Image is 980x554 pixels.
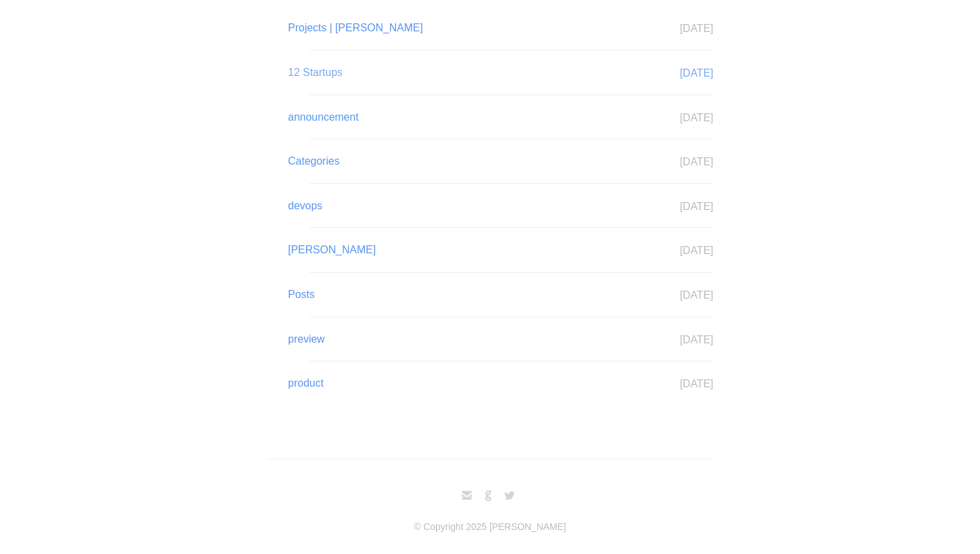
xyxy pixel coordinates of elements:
[309,19,713,37] a: Projects | [PERSON_NAME][DATE]
[701,20,713,37] aside: [DATE]
[309,286,713,303] a: Posts[DATE]
[701,65,713,82] aside: [DATE]
[309,153,713,170] a: Categories[DATE]
[309,109,713,126] a: announcement[DATE]
[309,197,713,215] a: devops[DATE]
[701,375,713,393] aside: [DATE]
[701,242,713,259] aside: [DATE]
[701,109,713,127] aside: [DATE]
[701,287,713,304] aside: [DATE]
[309,241,713,259] a: [PERSON_NAME][DATE]
[267,520,713,534] p: © Copyright 2025 [PERSON_NAME]
[309,64,713,81] a: 12 Startups[DATE]
[479,485,497,507] a: github
[309,331,713,348] a: preview[DATE]
[701,331,713,349] aside: [DATE]
[501,485,519,507] a: twitterbird
[701,153,713,171] aside: [DATE]
[458,485,476,507] a: email
[701,198,713,215] aside: [DATE]
[309,375,713,392] a: product[DATE]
